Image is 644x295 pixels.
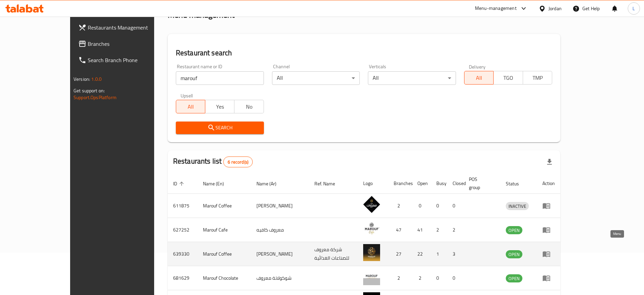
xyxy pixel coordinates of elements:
th: Closed [447,173,463,194]
div: OPEN [506,250,522,258]
td: 627252 [168,218,198,242]
span: No [237,102,261,112]
td: 41 [412,218,431,242]
button: Search [176,122,264,134]
button: No [234,100,264,113]
span: 6 record(s) [224,159,252,165]
span: OPEN [506,251,522,258]
td: 2 [412,266,431,290]
td: 0 [447,266,463,290]
th: Logo [358,173,388,194]
span: Status [506,180,528,188]
div: INACTIVE [506,202,529,210]
td: 47 [388,218,412,242]
span: Search Branch Phone [88,56,172,64]
div: All [368,71,456,85]
h2: Restaurants list [173,156,253,167]
td: 0 [431,194,447,218]
span: L [632,5,635,12]
div: Export file [541,154,558,170]
td: معروف كافيه [251,218,309,242]
th: Branches [388,173,412,194]
th: Busy [431,173,447,194]
span: POS group [469,175,492,191]
td: Marouf Chocolate [198,266,251,290]
td: 2 [447,218,463,242]
td: 0 [447,194,463,218]
span: Ref. Name [314,180,344,188]
label: Upsell [181,93,193,98]
h2: Menu management [168,10,234,20]
td: 2 [388,266,412,290]
span: Search [181,124,258,132]
img: Marouf Chocolate [363,268,380,285]
td: 681629 [168,266,198,290]
div: Total records count [223,156,253,167]
div: Menu-management [475,4,517,13]
a: Branches [73,36,178,52]
div: Menu [542,274,555,282]
img: Marouf Coffee [363,196,380,213]
span: All [467,73,491,83]
span: Name (Ar) [256,180,285,188]
div: All [272,71,360,85]
img: Marouf Coffee [363,244,380,261]
td: شركة معروف للصناعات الغذائية [309,242,358,266]
div: Menu [542,226,555,234]
span: Yes [208,102,232,112]
td: 1 [431,242,447,266]
button: Yes [205,100,234,113]
td: 2 [431,218,447,242]
a: Restaurants Management [73,19,178,36]
th: Action [537,173,560,194]
img: Marouf Cafe [363,220,380,237]
a: Search Branch Phone [73,52,178,68]
button: All [464,71,494,85]
td: شوكولاتة معروف [251,266,309,290]
span: Branches [88,40,172,48]
span: TGO [496,73,520,83]
span: Version: [74,75,90,84]
input: Search for restaurant name or ID.. [176,71,264,85]
td: Marouf Cafe [198,218,251,242]
span: All [179,102,203,112]
button: TGO [493,71,523,85]
td: 3 [447,242,463,266]
td: 22 [412,242,431,266]
span: Restaurants Management [88,23,172,32]
td: 611875 [168,194,198,218]
span: Name (En) [203,180,233,188]
td: 0 [431,266,447,290]
span: Get support on: [74,86,105,95]
span: OPEN [506,275,522,282]
a: Support.OpsPlatform [74,93,117,102]
span: TMP [526,73,549,83]
label: Delivery [469,64,486,69]
td: [PERSON_NAME] [251,242,309,266]
td: 639330 [168,242,198,266]
h2: Restaurant search [176,48,552,58]
span: ID [173,180,186,188]
td: Marouf Coffee [198,194,251,218]
td: [PERSON_NAME] [251,194,309,218]
td: 0 [412,194,431,218]
button: TMP [523,71,552,85]
span: 1.0.0 [91,75,102,84]
span: OPEN [506,226,522,234]
td: 2 [388,194,412,218]
div: Jordan [548,5,562,12]
div: Menu [542,202,555,210]
td: 27 [388,242,412,266]
th: Open [412,173,431,194]
td: Marouf Coffee [198,242,251,266]
span: INACTIVE [506,202,529,210]
button: All [176,100,205,113]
